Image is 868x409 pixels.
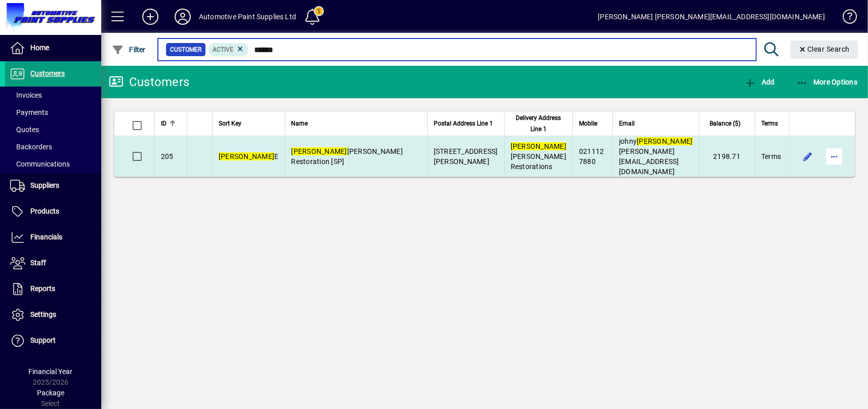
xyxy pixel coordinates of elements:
[619,137,693,176] span: johny [PERSON_NAME][EMAIL_ADDRESS][DOMAIN_NAME]
[30,181,59,189] span: Suppliers
[744,78,774,86] span: Add
[161,118,167,129] span: ID
[619,118,635,129] span: Email
[826,148,842,165] button: More options
[791,40,858,59] button: Clear
[5,302,101,328] a: Settings
[511,142,566,171] span: [PERSON_NAME] Restorations
[579,118,597,129] span: Mobile
[5,87,101,104] a: Invoices
[5,138,101,155] a: Backorders
[30,259,46,267] span: Staff
[761,151,781,161] span: Terms
[761,118,778,129] span: Terms
[30,207,59,215] span: Products
[511,112,566,135] span: Delivery Address Line 1
[710,118,740,129] span: Balance ($)
[30,310,56,318] span: Settings
[434,147,498,166] span: [STREET_ADDRESS][PERSON_NAME]
[30,233,62,241] span: Financials
[167,8,199,26] button: Profile
[109,40,148,59] button: Filter
[209,43,249,56] mat-chip: Activation Status: Active
[292,147,347,155] em: [PERSON_NAME]
[579,118,606,129] div: Mobile
[30,284,55,293] span: Reports
[161,152,174,160] span: 205
[5,35,101,61] a: Home
[5,121,101,138] a: Quotes
[219,152,279,160] span: E
[799,45,850,53] span: Clear Search
[134,8,167,26] button: Add
[741,73,777,91] button: Add
[5,155,101,173] a: Communications
[5,225,101,250] a: Financials
[637,137,692,145] em: [PERSON_NAME]
[30,336,56,344] span: Support
[112,46,146,54] span: Filter
[511,142,566,150] em: [PERSON_NAME]
[10,126,39,134] span: Quotes
[292,118,421,129] div: Name
[170,45,201,55] span: Customer
[30,69,65,77] span: Customers
[5,251,101,276] a: Staff
[10,160,70,168] span: Communications
[219,118,241,129] span: Sort Key
[5,199,101,224] a: Products
[199,9,296,25] div: Automotive Paint Supplies Ltd
[5,328,101,353] a: Support
[5,104,101,121] a: Payments
[619,118,693,129] div: Email
[10,108,48,116] span: Payments
[292,118,308,129] span: Name
[10,143,52,151] span: Backorders
[800,148,816,165] button: Edit
[434,118,493,129] span: Postal Address Line 1
[598,9,825,25] div: [PERSON_NAME] [PERSON_NAME][EMAIL_ADDRESS][DOMAIN_NAME]
[5,276,101,302] a: Reports
[835,2,855,35] a: Knowledge Base
[30,44,49,52] span: Home
[579,147,604,166] span: 021112 7880
[213,46,233,53] span: Active
[794,73,860,91] button: More Options
[10,91,42,99] span: Invoices
[706,118,750,129] div: Balance ($)
[37,389,64,397] span: Package
[796,78,858,86] span: More Options
[699,136,755,177] td: 2198.71
[292,147,403,166] span: [PERSON_NAME] Restoration [SP]
[219,152,274,160] em: [PERSON_NAME]
[161,118,181,129] div: ID
[5,173,101,198] a: Suppliers
[29,367,73,376] span: Financial Year
[109,74,189,90] div: Customers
